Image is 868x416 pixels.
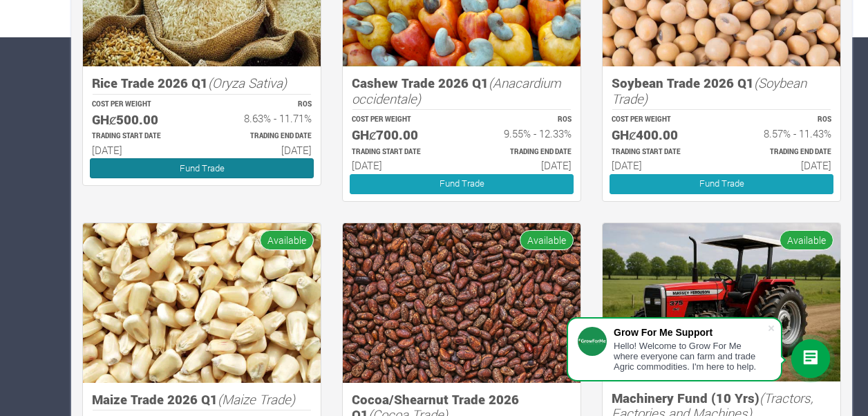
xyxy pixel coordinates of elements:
p: ROS [214,100,312,110]
p: ROS [734,115,831,125]
span: Available [520,230,574,250]
h6: [DATE] [214,144,312,156]
h6: [DATE] [352,159,449,171]
p: Estimated Trading Start Date [612,147,709,158]
i: (Soybean Trade) [612,74,806,107]
p: COST PER WEIGHT [352,115,449,125]
i: (Oryza Sativa) [208,74,287,91]
a: Fund Trade [610,174,833,194]
h6: 8.57% - 11.43% [734,127,831,140]
a: Fund Trade [350,174,574,194]
h5: Cashew Trade 2026 Q1 [352,75,572,106]
p: Estimated Trading Start Date [92,131,189,142]
p: Estimated Trading End Date [474,147,572,158]
h6: [DATE] [734,159,831,171]
img: growforme image [603,223,840,381]
div: Grow For Me Support [614,327,767,338]
h6: [DATE] [474,159,572,171]
p: Estimated Trading End Date [734,147,831,158]
h5: GHȼ500.00 [92,112,189,128]
img: growforme image [343,223,581,383]
h5: Soybean Trade 2026 Q1 [612,75,831,106]
p: COST PER WEIGHT [612,115,709,125]
h6: 9.55% - 12.33% [474,127,572,140]
span: Available [260,230,314,250]
div: Hello! Welcome to Grow For Me where everyone can farm and trade Agric commodities. I'm here to help. [614,341,767,372]
h6: [DATE] [92,144,189,156]
i: (Maize Trade) [218,390,295,408]
p: ROS [474,115,572,125]
i: (Anacardium occidentale) [352,74,561,107]
h6: 8.63% - 11.71% [214,112,312,124]
p: COST PER WEIGHT [92,100,189,110]
span: Available [780,230,833,250]
h5: Rice Trade 2026 Q1 [92,75,312,91]
h5: GHȼ400.00 [612,127,709,143]
h5: Maize Trade 2026 Q1 [92,392,312,408]
img: growforme image [83,223,321,383]
h5: GHȼ700.00 [352,127,449,143]
a: Fund Trade [90,158,314,178]
p: Estimated Trading End Date [214,131,312,142]
h6: [DATE] [612,159,709,171]
p: Estimated Trading Start Date [352,147,449,158]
